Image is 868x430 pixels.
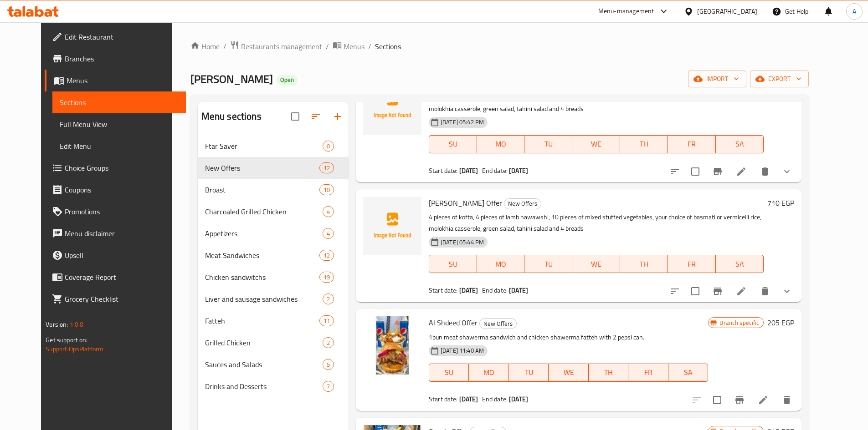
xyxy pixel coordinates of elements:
[52,135,186,157] a: Edit Menu
[429,92,764,115] p: 8 pieces of shish tawook, 4 pieces of meat hawawshi, 10 pieces of mixed Mahshi, your choice of ba...
[45,48,186,70] a: Branches
[736,166,747,177] a: Edit menu item
[758,395,769,405] a: Edit menu item
[205,272,319,283] span: Chicken sandwitchs
[576,137,616,151] span: WE
[672,137,712,151] span: FR
[688,71,746,87] button: import
[781,166,792,177] svg: Show Choices
[576,258,616,271] span: WE
[695,73,739,85] span: import
[45,266,186,288] a: Coverage Report
[320,251,334,260] span: 12
[437,118,488,126] span: [DATE] 05:42 PM
[668,135,716,153] button: FR
[198,223,349,244] div: Appetizers4
[776,389,798,411] button: delete
[433,258,473,271] span: SU
[363,316,421,374] img: Al Shdeed Offer
[767,197,794,209] h6: 710 EGP
[319,315,334,326] div: items
[45,179,186,201] a: Coupons
[624,258,664,271] span: TH
[528,137,569,151] span: TU
[70,319,84,330] span: 1.0.0
[205,184,319,195] span: Broast
[205,228,323,239] span: Appetizers
[65,250,179,261] span: Upsell
[853,6,856,16] span: A
[205,250,319,261] span: Meat Sandwiches
[323,207,334,216] span: 4
[697,6,757,16] div: [GEOGRAPHIC_DATA]
[323,337,334,348] div: items
[319,162,334,173] div: items
[198,132,349,401] nav: Menu sections
[482,284,508,296] span: End date:
[628,364,668,382] button: FR
[524,135,572,153] button: TU
[504,198,541,209] div: New Offers
[205,315,319,326] div: Fatteh
[781,286,792,297] svg: Show Choices
[327,106,349,127] button: Add section
[320,186,334,194] span: 10
[205,162,319,173] div: New Offers
[65,206,179,217] span: Promotions
[479,318,517,329] div: New Offers
[205,359,323,370] span: Sauces and Salads
[60,97,179,108] span: Sections
[592,366,625,379] span: TH
[323,339,334,347] span: 2
[767,316,794,329] h6: 205 EGP
[277,76,298,84] span: Open
[429,364,469,382] button: SU
[319,272,334,283] div: items
[323,359,334,370] div: items
[433,366,465,379] span: SU
[46,319,68,330] span: Version:
[668,364,709,382] button: SA
[509,364,549,382] button: TU
[429,316,478,329] span: Al Shdeed Offer
[190,69,273,89] span: [PERSON_NAME]
[482,165,508,177] span: End date:
[481,258,521,271] span: MO
[205,206,323,217] div: Charcoaled Grilled Chicken
[481,137,521,151] span: MO
[368,41,371,52] li: /
[716,255,764,273] button: SA
[707,161,729,182] button: Branch-specific-item
[319,250,334,261] div: items
[459,393,478,405] b: [DATE]
[205,293,323,304] span: Liver and sausage sandwiches
[65,293,179,304] span: Grocery Checklist
[776,280,798,302] button: show more
[707,280,729,302] button: Branch-specific-item
[190,40,809,52] nav: breadcrumb
[320,317,334,325] span: 11
[65,184,179,195] span: Coupons
[201,110,262,123] h2: Menu sections
[429,212,764,234] p: 4 pieces of kofta, 4 pieces of lamb hawawshi, 10 pieces of mixed stuffed vegetables, your choice ...
[716,319,763,327] span: Branch specific
[477,255,525,273] button: MO
[46,343,103,355] a: Support.OpsPlatform
[632,366,665,379] span: FR
[323,293,334,304] div: items
[323,206,334,217] div: items
[198,244,349,266] div: Meat Sandwiches12
[524,255,572,273] button: TU
[198,179,349,201] div: Broast10
[429,255,477,273] button: SU
[429,393,458,405] span: Start date:
[198,157,349,179] div: New Offers12
[323,141,334,152] div: items
[437,238,488,247] span: [DATE] 05:44 PM
[60,119,179,130] span: Full Menu View
[686,162,705,181] span: Select to update
[429,165,458,177] span: Start date:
